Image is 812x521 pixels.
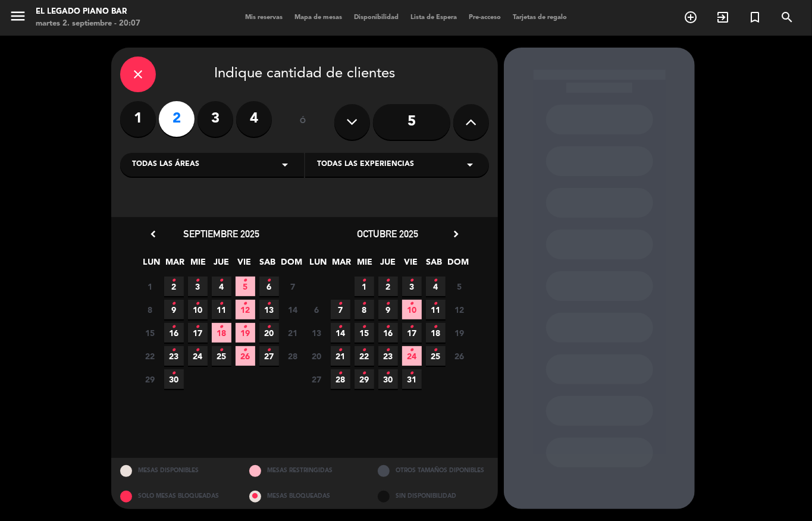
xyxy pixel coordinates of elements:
[36,6,140,18] div: El Legado Piano Bar
[426,346,446,366] span: 25
[386,341,390,360] i: •
[235,255,255,275] span: VIE
[147,228,159,240] i: chevron_left
[183,228,259,240] span: septiembre 2025
[338,364,343,383] i: •
[164,300,184,319] span: 9
[278,158,292,172] i: arrow_drop_down
[140,323,160,343] span: 15
[355,300,374,319] span: 8
[172,341,176,360] i: •
[111,484,240,509] div: SOLO MESAS BLOQUEADAS
[426,300,446,319] span: 11
[450,323,469,343] span: 19
[196,271,200,290] i: •
[410,318,414,337] i: •
[267,341,271,360] i: •
[386,318,390,337] i: •
[140,277,160,296] span: 1
[448,255,468,275] span: DOM
[426,323,446,343] span: 18
[378,277,398,296] span: 2
[281,255,301,275] span: DOM
[243,271,247,290] i: •
[425,255,444,275] span: SAB
[142,255,162,275] span: LUN
[402,277,422,296] span: 3
[243,341,247,360] i: •
[236,101,272,137] label: 4
[338,318,343,337] i: •
[140,369,160,389] span: 29
[369,458,498,484] div: OTROS TAMAÑOS DIPONIBLES
[140,346,160,366] span: 22
[258,255,278,275] span: SAB
[164,277,184,296] span: 2
[140,300,160,319] span: 8
[243,294,247,313] i: •
[450,277,469,296] span: 5
[259,277,279,296] span: 6
[402,255,421,275] span: VIE
[267,294,271,313] i: •
[240,484,369,509] div: MESAS BLOQUEADAS
[259,300,279,319] span: 13
[259,323,279,343] span: 20
[348,14,405,21] span: Disponibilidad
[307,323,327,343] span: 13
[716,10,730,24] i: exit_to_app
[331,323,350,343] span: 14
[239,14,289,21] span: Mis reservas
[748,10,762,24] i: turned_in_not
[402,323,422,343] span: 17
[355,323,374,343] span: 15
[684,10,698,24] i: add_circle_outline
[780,10,794,24] i: search
[362,318,366,337] i: •
[220,294,224,313] i: •
[358,228,419,240] span: octubre 2025
[243,318,247,337] i: •
[355,369,374,389] span: 29
[236,346,255,366] span: 26
[131,67,145,81] i: close
[331,346,350,366] span: 21
[188,346,208,366] span: 24
[309,255,328,275] span: LUN
[410,294,414,313] i: •
[283,277,303,296] span: 7
[132,159,199,171] span: Todas las áreas
[220,341,224,360] i: •
[386,294,390,313] i: •
[362,294,366,313] i: •
[450,228,462,240] i: chevron_right
[402,369,422,389] span: 31
[378,300,398,319] span: 9
[164,346,184,366] span: 23
[434,318,438,337] i: •
[267,271,271,290] i: •
[307,300,327,319] span: 6
[355,346,374,366] span: 22
[212,255,231,275] span: JUE
[355,255,375,275] span: MIE
[378,346,398,366] span: 23
[164,369,184,389] span: 30
[450,346,469,366] span: 26
[267,318,271,337] i: •
[36,18,140,30] div: martes 2. septiembre - 20:07
[236,323,255,343] span: 19
[402,346,422,366] span: 24
[240,458,369,484] div: MESAS RESTRINGIDAS
[283,346,303,366] span: 28
[220,271,224,290] i: •
[362,341,366,360] i: •
[434,341,438,360] i: •
[331,300,350,319] span: 7
[463,14,507,21] span: Pre-acceso
[507,14,573,21] span: Tarjetas de regalo
[405,14,463,21] span: Lista de Espera
[307,369,327,389] span: 27
[284,101,322,143] div: ó
[236,300,255,319] span: 12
